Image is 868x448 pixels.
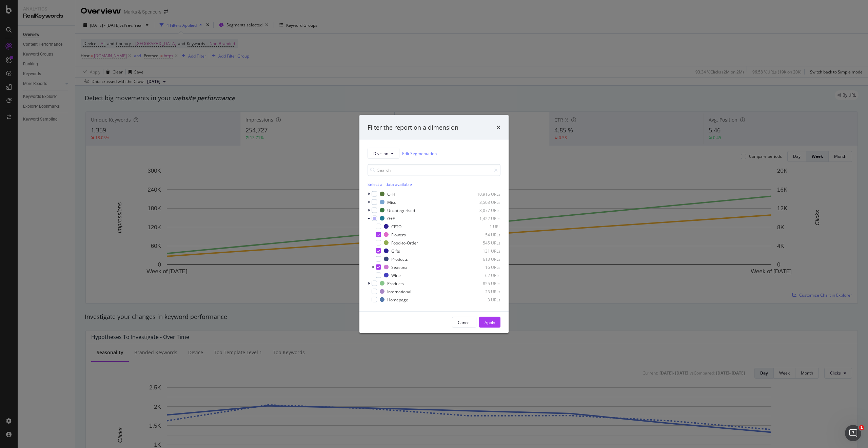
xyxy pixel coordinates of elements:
[479,317,500,328] button: Apply
[391,232,406,237] div: Flowers
[452,317,476,328] button: Cancel
[859,425,864,430] span: 1
[485,319,495,325] div: Apply
[458,319,471,325] div: Cancel
[391,256,408,262] div: Products
[391,223,401,229] div: CFTO
[391,272,401,278] div: Wine
[467,199,500,205] div: 3,503 URLs
[368,164,500,176] input: Search
[845,425,861,441] iframe: Intercom live chat
[467,240,500,246] div: 545 URLs
[387,289,411,294] div: International
[387,215,395,221] div: G+E
[467,264,500,270] div: 16 URLs
[467,272,500,278] div: 62 URLs
[467,232,500,237] div: 54 URLs
[387,280,404,286] div: Products
[391,240,418,246] div: Food-to-Order
[467,207,500,213] div: 3,077 URLs
[402,150,437,157] a: Edit Segmentation
[387,207,415,213] div: Uncategorised
[467,248,500,254] div: 131 URLs
[368,182,500,187] div: Select all data available
[359,115,509,333] div: modal
[387,191,395,197] div: C+H
[387,199,396,205] div: Misc
[391,264,409,270] div: Seasonal
[467,297,500,302] div: 3 URLs
[467,223,500,229] div: 1 URL
[368,123,458,132] div: Filter the report on a dimension
[467,191,500,197] div: 10,916 URLs
[391,248,400,254] div: Gifts
[467,280,500,286] div: 855 URLs
[387,297,408,302] div: Homepage
[368,148,399,159] button: Division
[467,289,500,294] div: 23 URLs
[467,215,500,221] div: 1,422 URLs
[373,150,388,156] span: Division
[496,123,500,132] div: times
[467,256,500,262] div: 613 URLs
